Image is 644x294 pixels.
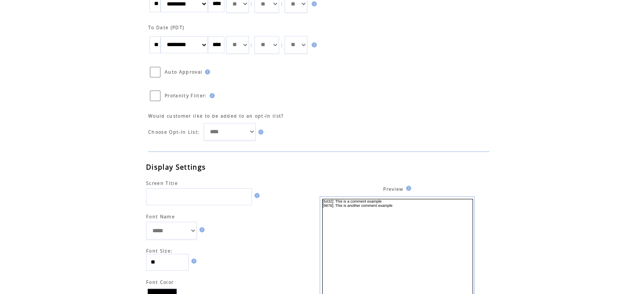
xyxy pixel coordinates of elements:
span: Profanity Filter: [165,93,207,99]
img: help.gif [256,129,263,135]
img: help.gif [207,93,215,98]
img: help.gif [404,186,411,191]
span: Font Color [146,279,174,285]
span: [9876]: This is another comment example [323,203,392,208]
img: help.gif [202,69,210,74]
span: Font Size: [146,248,172,254]
img: help.gif [197,227,205,232]
span: [5432]: This is a comment example [323,199,381,203]
img: help.gif [252,193,260,198]
span: Display Settings [146,162,206,172]
span: : [251,42,252,48]
span: Choose Opt-in List: [148,129,199,135]
img: help.gif [189,258,196,264]
span: Would customer like to be added to an opt-in list? [148,113,284,119]
img: help.gif [309,1,317,6]
span: : [281,1,282,7]
span: Screen Title [146,180,178,186]
span: Preview [383,186,403,192]
span: Font Name [146,214,175,220]
span: Auto Approval [165,69,202,75]
span: : [251,1,252,7]
img: help.gif [309,42,317,47]
span: To Date (PDT) [148,25,184,30]
span: : [281,42,282,48]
